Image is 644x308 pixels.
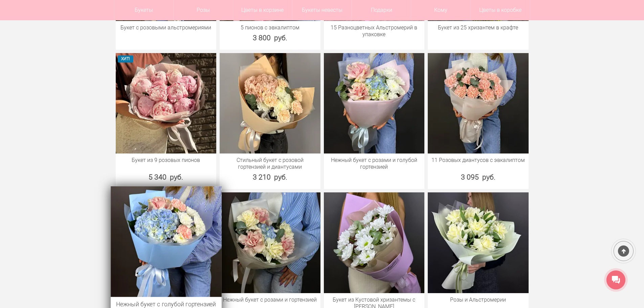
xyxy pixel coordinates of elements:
a: 5 пионов с эвкалиптом [223,24,317,31]
img: Розы и Альстромерии [428,192,529,293]
span: ХИТ! [118,55,134,63]
a: Букет с розовыми альстромериями [119,24,213,31]
div: 3 210 руб. [220,172,320,182]
a: 15 Разноцветных Альстромерий в упаковке [327,24,421,38]
div: 3 095 руб. [428,172,529,182]
div: 5 340 руб. [116,172,217,182]
a: Розы и Альстромерии [431,297,525,303]
a: Нежный букет с голубой гортензией [114,301,218,308]
img: Нежный букет с голубой гортензией [111,186,221,297]
a: Букет из 9 розовых пионов [119,157,213,164]
img: 11 Розовых диантусов с эвкалиптом [428,53,529,154]
a: Стильный букет с розовой гортензией и диантусами [223,157,317,170]
img: Стильный букет с розовой гортензией и диантусами [220,53,320,154]
a: Нежный букет с розами и голубой гортензией [327,157,421,170]
a: Букет из 25 хризантем в крафте [431,24,525,31]
a: Нежный букет с розами и гортензией [223,297,317,303]
a: 11 Розовых диантусов с эвкалиптом [431,157,525,164]
div: 3 800 руб. [220,33,320,43]
img: Букет из 9 розовых пионов [116,53,217,154]
img: Нежный букет с розами и гортензией [220,192,320,293]
img: Нежный букет с розами и голубой гортензией [324,53,425,154]
img: Букет из Кустовой хризантемы с Зеленью [324,192,425,293]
